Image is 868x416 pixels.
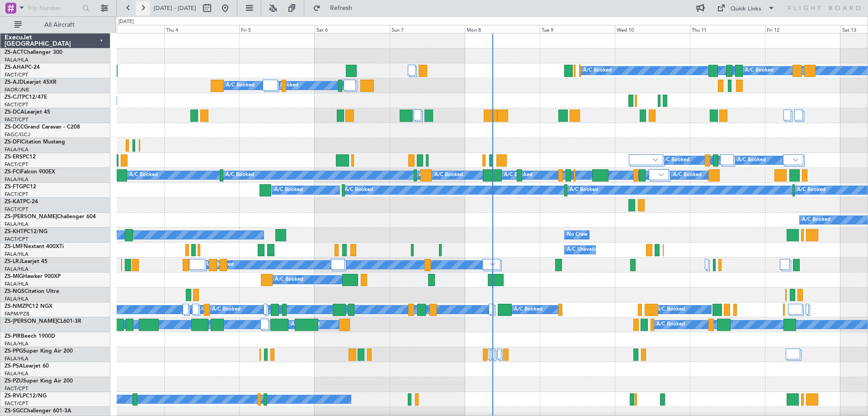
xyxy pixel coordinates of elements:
[802,213,830,227] div: A/C Booked
[344,183,373,197] div: A/C Booked
[5,349,73,354] a: ZS-PPGSuper King Air 200
[5,95,47,100] a: ZS-CJTPC12/47E
[5,176,28,183] a: FALA/HLA
[5,221,28,228] a: FALA/HLA
[5,244,24,249] span: ZS-LMF
[5,363,49,369] a: ZS-PSALearjet 60
[5,319,81,324] a: ZS-[PERSON_NAME]CL601-3R
[661,153,689,167] div: A/C Booked
[5,393,23,399] span: ZS-RVL
[5,101,28,108] a: FACT/CPT
[390,25,465,33] div: Sun 7
[129,168,158,182] div: A/C Booked
[5,139,65,145] a: ZS-DFICitation Mustang
[490,263,495,266] img: arrow-gray.svg
[5,378,73,384] a: ZS-PZUSuper King Air 200
[5,244,64,249] a: ZS-LMFNextant 400XTi
[212,303,241,316] div: A/C Booked
[504,168,533,182] div: A/C Booked
[765,25,840,33] div: Fri 12
[5,57,28,63] a: FALA/HLA
[653,158,658,162] img: arrow-gray.svg
[5,259,47,264] a: ZS-LRJLearjet 45
[514,303,542,316] div: A/C Booked
[5,400,28,407] a: FACT/CPT
[5,146,28,153] a: FALA/HLA
[5,50,24,55] span: ZS-ACT
[5,304,52,309] a: ZS-NMZPC12 NGX
[10,18,98,32] button: All Aircraft
[5,334,21,339] span: ZS-PIR
[118,18,134,26] div: [DATE]
[5,229,24,234] span: ZS-KHT
[5,334,55,339] a: ZS-PIRBeech 1900D
[5,110,50,115] a: ZS-DCALearjet 45
[322,5,360,11] span: Refresh
[5,266,28,273] a: FALA/HLA
[540,25,615,33] div: Tue 9
[239,25,314,33] div: Fri 5
[5,116,28,123] a: FACT/CPT
[28,1,80,15] input: Trip Number
[5,251,28,258] a: FALA/HLA
[5,206,28,213] a: FACT/CPT
[5,169,21,175] span: ZS-FCI
[5,311,29,317] a: FAPM/PZB
[315,25,390,33] div: Sat 6
[5,65,25,70] span: ZS-AHA
[567,228,588,242] div: No Crew
[737,153,766,167] div: A/C Booked
[5,80,57,85] a: ZS-AJDLearjet 45XR
[5,289,24,294] span: ZS-NGS
[226,79,255,92] div: A/C Booked
[5,259,22,264] span: ZS-LRJ
[5,349,23,354] span: ZS-PPG
[5,370,28,377] a: FALA/HLA
[24,22,95,28] span: All Aircraft
[5,214,96,220] a: ZS-[PERSON_NAME]Challenger 604
[5,124,24,130] span: ZS-DCC
[5,72,28,78] a: FACT/CPT
[5,184,23,190] span: ZS-FTG
[5,229,47,234] a: ZS-KHTPC12/NG
[5,408,71,414] a: ZS-SGCChallenger 601-3A
[226,168,254,182] div: A/C Booked
[5,393,47,399] a: ZS-RVLPC12/NG
[656,318,685,331] div: A/C Booked
[656,303,685,316] div: A/C Booked
[89,25,164,33] div: Wed 3
[615,25,690,33] div: Wed 10
[5,50,62,55] a: ZS-ACTChallenger 300
[5,304,25,309] span: ZS-NMZ
[164,25,239,33] div: Thu 4
[154,4,196,12] span: [DATE] - [DATE]
[5,199,38,205] a: ZS-KATPC-24
[5,363,23,369] span: ZS-PSA
[712,1,779,15] button: Quick Links
[5,110,24,115] span: ZS-DCA
[5,378,23,384] span: ZS-PZU
[5,65,40,70] a: ZS-AHAPC-24
[673,168,702,182] div: A/C Booked
[690,25,765,33] div: Thu 11
[5,281,28,287] a: FALA/HLA
[5,319,57,324] span: ZS-[PERSON_NAME]
[5,139,21,145] span: ZS-DFI
[5,408,24,414] span: ZS-SGC
[5,274,23,279] span: ZS-MIG
[731,5,761,14] div: Quick Links
[5,161,28,168] a: FACT/CPT
[465,25,540,33] div: Mon 8
[309,1,363,15] button: Refresh
[5,296,28,302] a: FALA/HLA
[567,243,604,257] div: A/C Unavailable
[274,183,303,197] div: A/C Booked
[5,95,22,100] span: ZS-CJT
[5,86,29,93] a: FAOR/JNB
[793,158,798,162] img: arrow-gray.svg
[434,168,463,182] div: A/C Booked
[5,184,36,190] a: ZS-FTGPC12
[5,385,28,392] a: FACT/CPT
[275,273,303,287] div: A/C Booked
[419,168,448,182] div: A/C Booked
